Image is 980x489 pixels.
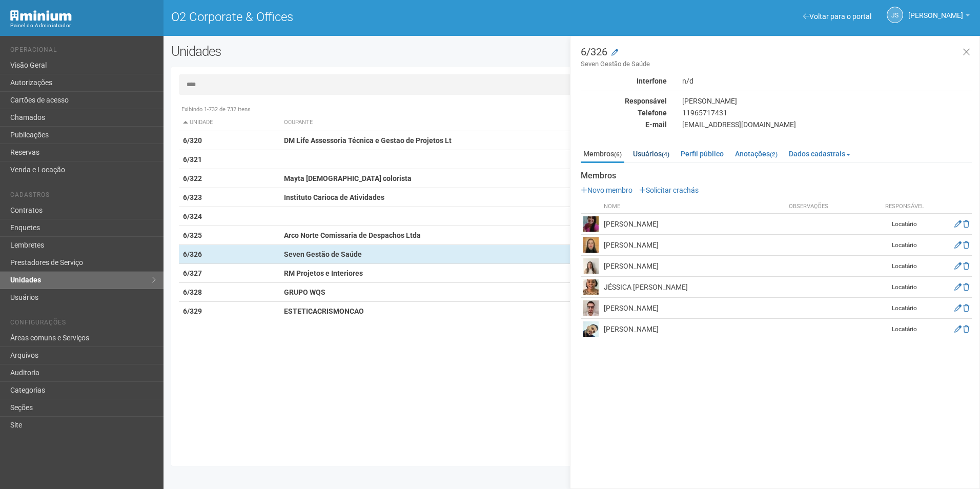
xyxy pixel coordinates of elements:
[963,262,969,270] a: Excluir membro
[786,200,879,214] th: Observações
[963,241,969,249] a: Excluir membro
[770,151,778,158] small: (2)
[573,76,675,86] div: Interfone
[280,114,626,131] th: Ocupante: activate to sort column ascending
[675,120,979,129] div: [EMAIL_ADDRESS][DOMAIN_NAME]
[601,235,786,256] td: [PERSON_NAME]
[601,214,786,235] td: [PERSON_NAME]
[10,46,156,57] li: Operacional
[284,136,452,145] strong: DM Life Assessoria Técnica e Gestao de Projetos Lt
[183,212,202,220] strong: 6/324
[879,298,930,319] td: Locatário
[879,319,930,340] td: Locatário
[284,250,362,258] strong: Seven Gestão de Saúde
[732,146,780,161] a: Anotações(2)
[879,256,930,277] td: Locatário
[183,231,202,239] strong: 6/325
[10,191,156,202] li: Cadastros
[675,108,979,117] div: 11965717431
[583,216,599,232] img: user.png
[675,76,979,86] div: n/d
[963,304,969,312] a: Excluir membro
[954,220,962,228] a: Editar membro
[601,298,786,319] td: [PERSON_NAME]
[581,47,972,69] h3: 6/326
[183,155,202,164] strong: 6/321
[963,220,969,228] a: Excluir membro
[879,277,930,298] td: Locatário
[630,146,672,161] a: Usuários(4)
[614,151,622,158] small: (6)
[10,319,156,330] li: Configurações
[601,319,786,340] td: [PERSON_NAME]
[284,231,421,239] strong: Arco Norte Comissaria de Despachos Ltda
[583,279,599,295] img: user.png
[183,307,202,315] strong: 6/329
[639,186,699,194] a: Solicitar crachás
[908,2,963,19] span: Jeferson Souza
[179,105,965,114] div: Exibindo 1-732 de 732 itens
[601,256,786,277] td: [PERSON_NAME]
[803,12,871,21] a: Voltar para o portal
[284,269,363,277] strong: RM Projetos e Interiores
[10,10,72,21] img: Minium
[583,258,599,274] img: user.png
[581,146,624,163] a: Membros(6)
[879,235,930,256] td: Locatário
[963,283,969,291] a: Excluir membro
[601,200,786,214] th: Nome
[581,186,632,194] a: Novo membro
[954,304,962,312] a: Editar membro
[10,21,156,30] div: Painel do Administrador
[183,174,202,182] strong: 6/322
[171,44,496,59] h2: Unidades
[887,7,903,23] a: JS
[284,307,364,315] strong: ESTETICACRISMONCAO
[963,325,969,333] a: Excluir membro
[581,59,972,69] small: Seven Gestão de Saúde
[611,48,618,58] a: Modificar a unidade
[954,262,962,270] a: Editar membro
[581,171,972,180] strong: Membros
[183,193,202,201] strong: 6/323
[583,321,599,337] img: user.png
[284,288,325,296] strong: GRUPO WQS
[954,283,962,291] a: Editar membro
[879,214,930,235] td: Locatário
[183,136,202,145] strong: 6/320
[183,250,202,258] strong: 6/326
[601,277,786,298] td: JÉSSICA [PERSON_NAME]
[879,200,930,214] th: Responsável
[284,174,412,182] strong: Mayta [DEMOGRAPHIC_DATA] colorista
[908,13,970,21] a: [PERSON_NAME]
[786,146,853,161] a: Dados cadastrais
[573,96,675,106] div: Responsável
[284,193,384,201] strong: Instituto Carioca de Atividades
[573,120,675,129] div: E-mail
[678,146,726,161] a: Perfil público
[573,108,675,117] div: Telefone
[954,325,962,333] a: Editar membro
[171,10,564,24] h1: O2 Corporate & Offices
[662,151,669,158] small: (4)
[954,241,962,249] a: Editar membro
[583,237,599,253] img: user.png
[583,300,599,316] img: user.png
[675,96,979,106] div: [PERSON_NAME]
[179,114,280,131] th: Unidade: activate to sort column descending
[183,288,202,296] strong: 6/328
[183,269,202,277] strong: 6/327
